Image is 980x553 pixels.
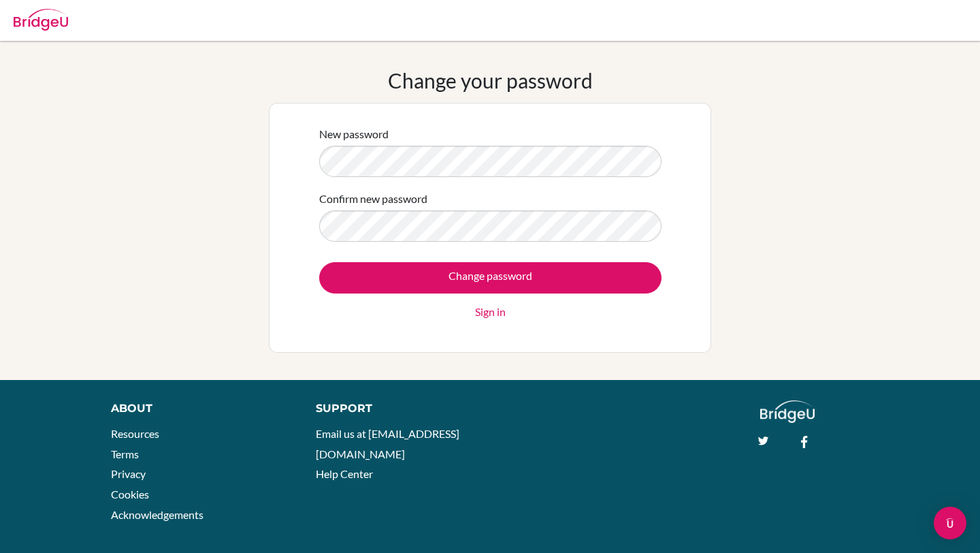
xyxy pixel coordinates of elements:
[319,262,661,294] input: Change password
[316,467,373,480] a: Help Center
[319,126,389,142] label: New password
[14,9,68,31] img: Bridge-U
[316,400,476,417] div: Support
[388,68,593,93] h1: Change your password
[111,447,139,460] a: Terms
[111,427,159,440] a: Resources
[934,507,966,539] div: Open Intercom Messenger
[475,304,506,320] a: Sign in
[111,400,285,417] div: About
[111,488,149,501] a: Cookies
[760,400,815,423] img: logo_white@2x-f4f0deed5e89b7ecb1c2cc34c3e3d731f90f0f143d5ea2071677605dd97b5244.png
[111,508,203,521] a: Acknowledgements
[316,427,459,460] a: Email us at [EMAIL_ADDRESS][DOMAIN_NAME]
[111,467,146,480] a: Privacy
[319,191,427,207] label: Confirm new password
